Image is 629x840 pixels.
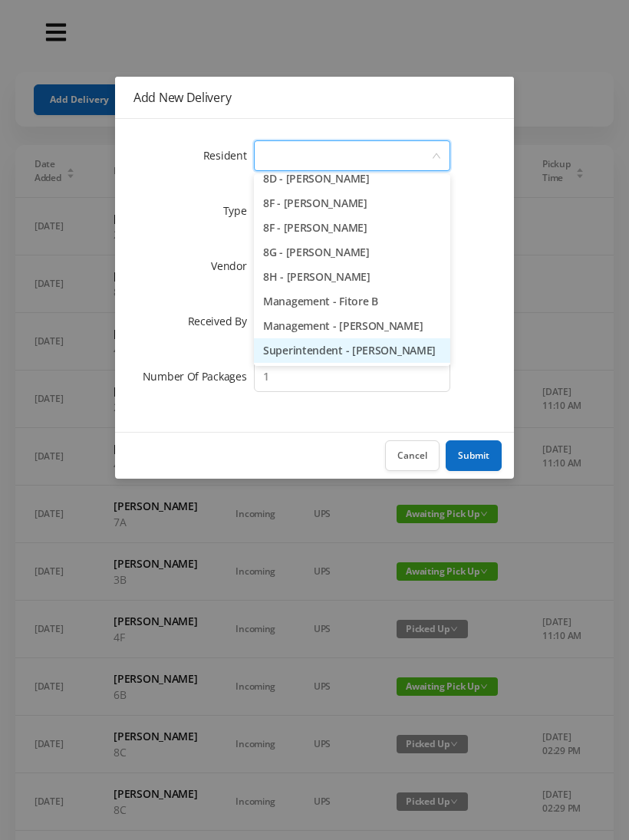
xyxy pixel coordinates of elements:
i: icon: down [432,151,441,162]
button: Submit [446,440,502,471]
label: Type [223,203,255,218]
li: 8F - [PERSON_NAME] [254,191,450,216]
li: 8G - [PERSON_NAME] [254,240,450,265]
li: Management - Fitore B [254,289,450,314]
label: Received By [188,314,255,328]
label: Vendor [211,259,254,273]
li: 8H - [PERSON_NAME] [254,265,450,289]
label: Number Of Packages [143,369,255,384]
div: Add New Delivery [133,89,496,106]
li: Superintendent - [PERSON_NAME] [254,338,450,363]
label: Resident [203,148,255,163]
li: 8F - [PERSON_NAME] [254,216,450,240]
li: 8D - [PERSON_NAME] [254,166,450,191]
form: Add New Delivery [133,137,496,395]
button: Cancel [385,440,440,471]
li: Management - [PERSON_NAME] [254,314,450,338]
